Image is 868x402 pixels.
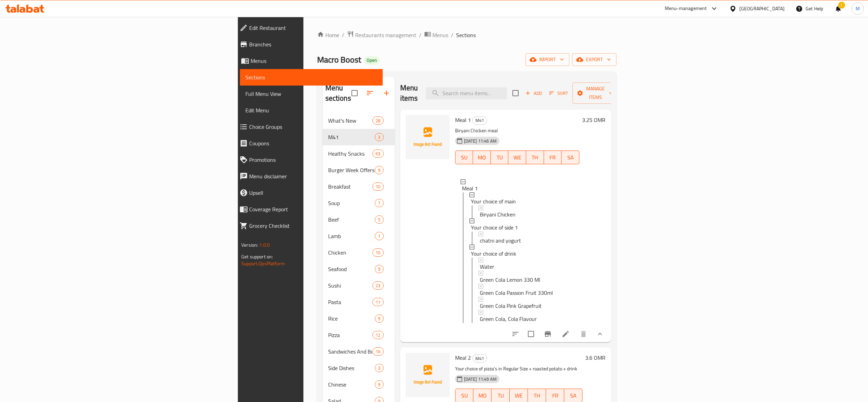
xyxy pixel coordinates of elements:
span: 10 [373,249,383,256]
svg: Show Choices [596,330,604,338]
span: Promotions [249,156,377,164]
span: Your choice of drink [471,249,516,258]
div: Seafood [328,265,375,273]
div: M41 [472,116,487,125]
a: Upsell [234,185,383,201]
div: items [372,281,383,290]
span: Burger Week Offers [328,166,375,174]
span: SU [458,391,471,401]
span: 5 [375,216,383,223]
span: 9 [375,315,383,322]
span: 1.0.0 [259,241,270,249]
span: Restaurants management [355,31,416,39]
a: Menu disclaimer [234,168,383,185]
button: SA [562,150,579,164]
span: Branches [249,40,377,48]
button: Add [523,88,545,99]
span: Chinese [328,380,375,389]
div: items [375,199,383,207]
span: Your choice of side 1 [471,223,518,232]
span: Healthy Snacks [328,149,373,158]
div: Chinese9 [323,376,395,393]
div: Burger Week Offers9 [323,162,395,178]
span: Edit Restaurant [249,24,377,32]
p: Your choice of pizza's in Regular Size + roasted potato + drink [455,365,582,373]
span: Sections [456,31,476,39]
a: Menus [234,53,383,69]
div: Sandwiches And Burger16 [323,343,395,360]
span: TH [529,153,541,163]
span: Menu disclaimer [249,172,377,180]
nav: breadcrumb [317,31,616,40]
a: Branches [234,36,383,53]
span: Add [524,89,543,97]
div: Rice9 [323,310,395,327]
p: Biryani Chicken meal [455,126,579,135]
span: Grocery Checklist [249,222,377,230]
li: / [451,31,453,39]
span: Rice [328,314,375,323]
div: Soup [328,199,375,207]
span: FR [547,153,559,163]
div: items [375,364,383,372]
button: WE [508,150,526,164]
span: 9 [375,266,383,272]
span: Sort items [545,88,572,99]
span: What's New [328,116,373,125]
span: Coupons [249,139,377,147]
a: Menus [424,31,448,40]
a: Grocery Checklist [234,217,383,234]
button: show more [592,326,608,342]
button: sort-choices [507,326,524,342]
span: chatni and yogurt [480,236,521,245]
span: Meal 1 [462,184,478,192]
div: Lamb1 [323,228,395,244]
button: TH [526,150,544,164]
span: 10 [373,183,383,190]
span: 63 [373,150,383,157]
span: Green Cola Passion Fruit 330ml [480,289,553,297]
div: items [375,232,383,240]
div: Chicken [328,248,373,257]
a: Coverage Report [234,201,383,217]
h6: 3.25 OMR [582,115,605,125]
span: Get support on: [241,252,273,261]
span: Sandwiches And Burger [328,347,373,356]
div: items [375,166,383,174]
div: What's New28 [323,112,395,129]
span: Lamb [328,232,375,240]
div: items [375,215,383,224]
li: / [419,31,421,39]
span: Pizza [328,331,373,339]
span: Sort sections [362,85,378,101]
span: Side Dishes [328,364,375,372]
span: 3 [375,365,383,371]
div: items [372,248,383,257]
button: Add section [378,85,395,101]
span: Your choice of main [471,197,516,205]
span: WE [512,391,525,401]
span: 9 [375,381,383,388]
span: Sushi [328,281,373,290]
button: import [525,53,569,66]
div: items [372,149,383,158]
span: Breakfast [328,182,373,191]
h6: 3.6 OMR [585,353,605,362]
span: [DATE] 11:49 AM [461,376,499,382]
a: Choice Groups [234,119,383,135]
div: Chicken10 [323,244,395,261]
span: Manage items [578,85,613,102]
span: Green Cola, Cola Flavour [480,315,537,323]
span: Pasta [328,298,373,306]
div: Seafood9 [323,261,395,277]
span: SU [458,153,471,163]
span: Coverage Report [249,205,377,213]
